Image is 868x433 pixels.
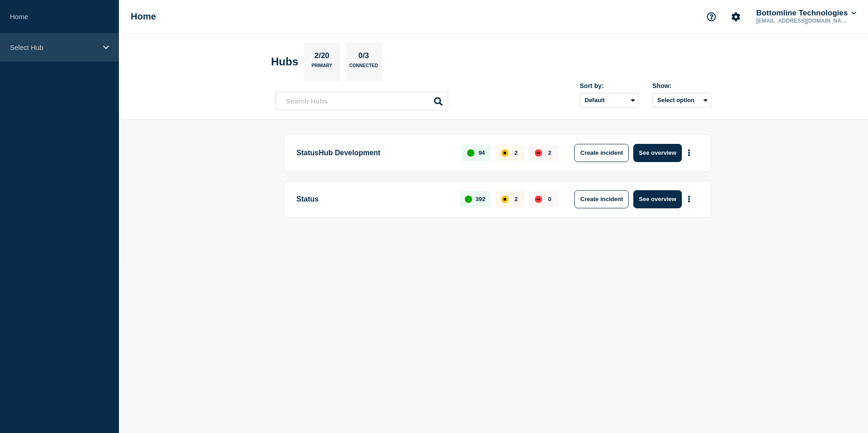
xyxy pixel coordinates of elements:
button: Bottomline Technologies [755,9,858,18]
button: Create incident [574,144,629,162]
p: 0 [548,196,551,202]
div: up [467,149,474,157]
h2: Hubs [271,55,298,68]
button: Create incident [574,190,629,208]
p: 0/3 [355,51,373,63]
button: Account settings [726,7,745,26]
p: Primary [311,63,332,73]
select: Sort by [580,93,639,108]
div: down [535,196,542,203]
p: 2 [548,149,551,156]
p: Connected [349,63,378,73]
div: down [535,149,542,157]
p: 2/20 [311,51,333,63]
p: [EMAIL_ADDRESS][DOMAIN_NAME] [755,18,849,24]
button: See overview [633,144,681,162]
p: StatusHub Development [296,144,451,162]
p: 392 [476,196,486,202]
div: up [465,196,472,203]
p: Status [296,190,449,208]
button: See overview [633,190,681,208]
div: Show: [652,82,711,89]
div: affected [501,149,508,157]
button: Support [702,7,721,26]
h1: Home [131,11,156,22]
div: Sort by: [580,82,639,89]
button: More actions [683,144,695,161]
input: Search Hubs [276,92,448,110]
button: More actions [683,191,695,207]
p: 94 [478,149,485,156]
p: 2 [514,196,518,202]
p: Select Hub [10,44,97,51]
p: 2 [514,149,518,156]
button: Select option [652,93,711,108]
div: affected [501,196,508,203]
